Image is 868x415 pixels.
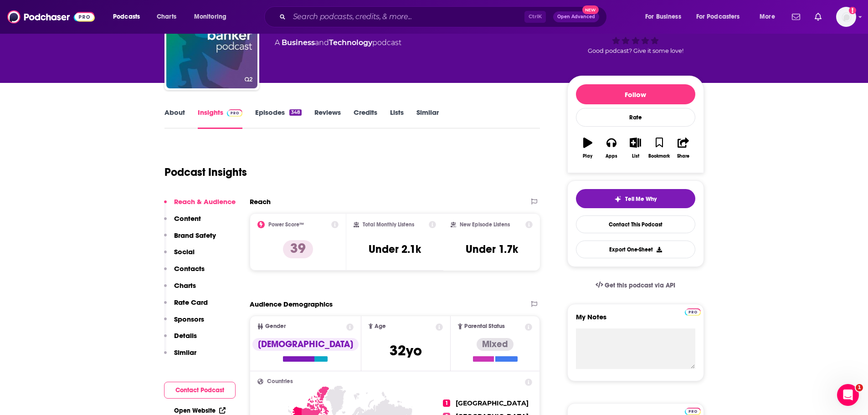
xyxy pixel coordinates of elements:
div: 348 [289,109,301,116]
p: Rate Card [174,298,208,307]
a: Episodes348 [255,108,301,129]
button: open menu [753,10,786,24]
div: Mixed [477,338,514,351]
p: Contacts [174,264,205,273]
span: Monitoring [194,10,226,23]
p: Sponsors [174,315,204,323]
button: tell me why sparkleTell Me Why [576,189,695,208]
a: Technology [329,38,372,47]
button: open menu [107,10,152,24]
a: Similar [416,108,439,129]
h2: New Episode Listens [460,221,510,228]
a: Lists [390,108,404,129]
a: Pro website [685,406,701,415]
div: A podcast [275,37,401,48]
button: Apps [600,132,623,164]
span: Tell Me Why [625,195,657,203]
span: Good podcast? Give it some love! [588,47,683,54]
span: For Podcasters [696,10,740,23]
button: Share [671,132,695,164]
img: tell me why sparkle [614,195,621,203]
span: Open Advanced [557,15,595,19]
a: Open Website [174,407,226,415]
span: For Business [645,10,681,23]
div: Rate [576,108,695,127]
a: Get this podcast via API [588,274,683,297]
span: Parental Status [464,323,505,329]
button: Bookmark [647,132,671,164]
span: 32 yo [390,342,422,359]
span: Charts [157,10,176,23]
a: Pro website [685,307,701,316]
button: Play [576,132,600,164]
svg: Add a profile image [849,7,856,14]
button: Sponsors [164,315,204,332]
p: Brand Safety [174,231,216,240]
span: Age [375,323,386,329]
span: Podcasts [113,10,140,23]
h2: Reach [250,197,271,206]
h3: Under 2.1k [369,242,421,256]
div: Bookmark [648,154,670,159]
img: Podchaser - Follow, Share and Rate Podcasts [7,8,95,26]
button: open menu [690,10,753,24]
div: Search podcasts, credits, & more... [273,6,616,27]
span: Countries [267,379,293,384]
h2: Audience Demographics [250,300,333,308]
p: Charts [174,281,196,290]
div: List [632,154,639,159]
button: Show profile menu [836,7,856,27]
span: Logged in as emilyjherman [836,7,856,27]
iframe: Intercom live chat [837,384,859,406]
button: Content [164,214,201,231]
span: [GEOGRAPHIC_DATA] [456,399,529,407]
button: Social [164,247,195,264]
button: Contacts [164,264,205,281]
p: Similar [174,348,196,357]
h1: Podcast Insights [164,165,247,179]
span: Ctrl K [524,11,546,23]
img: Podchaser Pro [685,308,701,316]
span: 1 [856,384,863,391]
a: Show notifications dropdown [811,9,825,25]
p: Social [174,247,195,256]
button: Open AdvancedNew [553,11,599,22]
button: Reach & Audience [164,197,236,214]
p: Reach & Audience [174,197,236,206]
a: Business [282,38,315,47]
input: Search podcasts, credits, & more... [289,10,524,24]
div: Share [677,154,689,159]
a: Charts [151,10,182,24]
p: Details [174,331,197,340]
span: Get this podcast via API [605,282,675,289]
span: and [315,38,329,47]
button: Rate Card [164,298,208,315]
p: 39 [283,240,313,258]
a: InsightsPodchaser Pro [198,108,243,129]
img: Podchaser Pro [685,408,701,415]
span: New [582,5,599,14]
a: Reviews [314,108,341,129]
div: Apps [606,154,617,159]
h2: Power Score™ [268,221,304,228]
button: Charts [164,281,196,298]
button: Follow [576,84,695,104]
button: Contact Podcast [164,382,236,399]
button: Export One-Sheet [576,241,695,258]
img: Podchaser Pro [227,109,243,117]
a: About [164,108,185,129]
button: Details [164,331,197,348]
img: User Profile [836,7,856,27]
span: Gender [265,323,286,329]
a: Show notifications dropdown [788,9,804,25]
button: Brand Safety [164,231,216,248]
div: Play [583,154,592,159]
span: 1 [443,400,450,407]
button: open menu [188,10,238,24]
button: List [623,132,647,164]
label: My Notes [576,313,695,328]
a: Credits [354,108,377,129]
button: open menu [639,10,693,24]
h3: Under 1.7k [466,242,518,256]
